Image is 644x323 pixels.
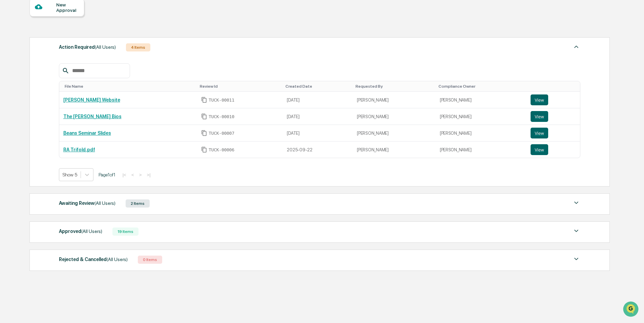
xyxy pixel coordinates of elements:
[95,44,116,50] span: (All Users)
[7,99,12,104] div: 🔎
[531,144,548,155] button: View
[572,227,580,235] img: caret
[7,86,12,91] div: 🖐️
[7,52,19,64] img: 1746055101610-c473b297-6a78-478c-a979-82029cc54cd1
[436,125,527,142] td: [PERSON_NAME]
[129,172,136,178] button: <
[531,111,548,122] button: View
[438,84,524,89] div: Toggle SortBy
[23,59,86,64] div: We're available if you need us!
[532,84,577,89] div: Toggle SortBy
[7,14,123,25] p: How can we help?
[126,43,150,51] div: 4 Items
[353,108,436,125] td: [PERSON_NAME]
[14,98,43,105] span: Data Lookup
[572,199,580,207] img: caret
[201,130,207,136] span: Copy Id
[115,54,123,62] button: Start new chat
[531,94,576,105] a: View
[107,257,128,262] span: (All Users)
[209,114,234,120] span: TUCK-00010
[81,229,102,234] span: (All Users)
[201,147,207,153] span: Copy Id
[531,94,548,105] button: View
[531,128,548,138] button: View
[94,200,115,206] span: (All Users)
[283,92,353,108] td: [DATE]
[49,86,55,91] div: 🗄️
[531,111,576,122] a: View
[59,199,115,208] div: Awaiting Review
[4,83,46,95] a: 🖐️Preclearance
[67,115,82,120] span: Pylon
[14,85,44,92] span: Preclearance
[353,125,436,142] td: [PERSON_NAME]
[99,172,115,177] span: Page 1 of 1
[23,52,111,59] div: Start new chat
[126,199,150,208] div: 2 Items
[285,84,350,89] div: Toggle SortBy
[112,228,138,236] div: 19 Items
[56,2,79,13] div: New Approval
[65,84,195,89] div: Toggle SortBy
[56,85,84,92] span: Attestations
[436,92,527,108] td: [PERSON_NAME]
[63,147,95,152] a: RA Trifold.pdf
[63,130,111,136] a: Beans Seminar Slides
[283,142,353,158] td: 2025-09-22
[46,83,87,95] a: 🗄️Attestations
[200,84,280,89] div: Toggle SortBy
[59,255,128,264] div: Rejected & Cancelled
[63,97,120,103] a: [PERSON_NAME] Website
[63,114,122,119] a: The [PERSON_NAME] Bios
[353,92,436,108] td: [PERSON_NAME]
[531,128,576,138] a: View
[59,227,102,236] div: Approved
[531,144,576,155] a: View
[209,147,234,153] span: TUCK-00006
[436,142,527,158] td: [PERSON_NAME]
[572,255,580,263] img: caret
[201,113,207,120] span: Copy Id
[356,84,433,89] div: Toggle SortBy
[283,125,353,142] td: [DATE]
[283,108,353,125] td: [DATE]
[622,301,641,319] iframe: Open customer support
[59,43,116,51] div: Action Required
[209,131,234,136] span: TUCK-00007
[201,97,207,103] span: Copy Id
[4,95,45,108] a: 🔎Data Lookup
[138,256,162,264] div: 0 Items
[209,98,234,103] span: TUCK-00011
[353,142,436,158] td: [PERSON_NAME]
[48,114,82,120] a: Powered byPylon
[145,172,152,178] button: >|
[572,43,580,51] img: caret
[121,172,128,178] button: |<
[436,108,527,125] td: [PERSON_NAME]
[137,172,144,178] button: >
